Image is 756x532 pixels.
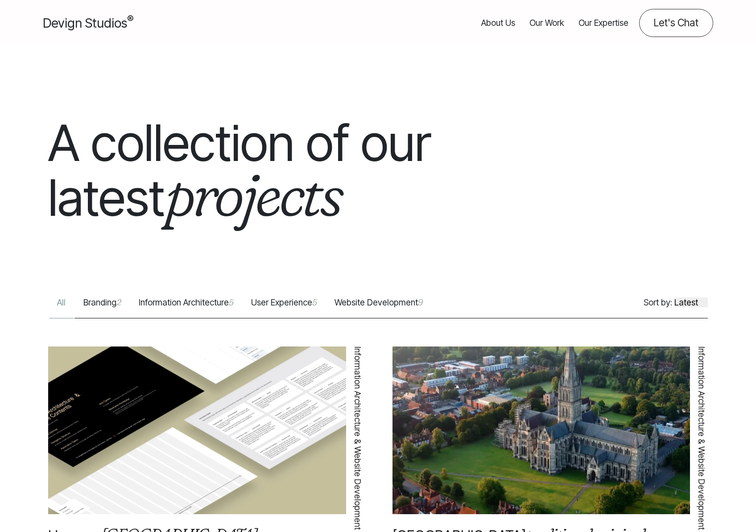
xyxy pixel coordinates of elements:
a: Devign Studios® Homepage [43,13,133,33]
a: Our Expertise [578,9,628,37]
a: Our Work [529,9,564,37]
img: Northampton Information Architecture [48,280,346,515]
span: Devign Studios [43,15,133,31]
em: 2 [116,297,121,308]
em: 5 [312,297,317,308]
a: Browse our Branding projects [74,296,130,318]
a: Contact us about your project [639,9,713,37]
em: 5 [229,297,233,308]
em: projects [165,157,341,231]
label: Sort by: [644,296,672,309]
sup: ® [127,13,133,25]
a: Browse our User Experience projects [242,296,326,318]
a: Browse our Website Development projects [326,296,431,318]
a: Browse our Information Architecture projects [130,296,242,318]
a: About Us [481,9,515,37]
span: Information Architecture & Website Development [695,346,708,530]
h1: A collection of our latest [48,115,536,225]
em: 9 [418,297,422,308]
span: Information Architecture & Website Development [351,346,364,530]
a: All [48,296,74,318]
